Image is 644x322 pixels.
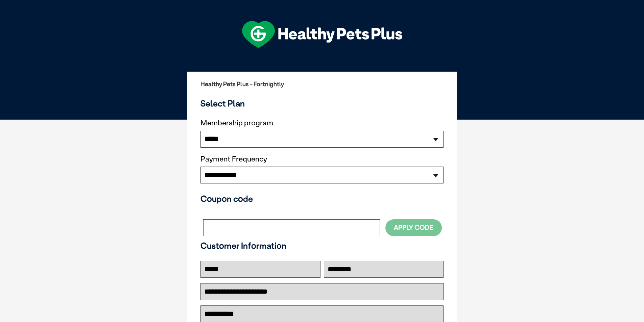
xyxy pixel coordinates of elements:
h3: Select Plan [200,98,444,108]
img: hpp-logo-landscape-green-white.png [242,21,402,48]
h3: Coupon code [200,194,444,204]
h2: Healthy Pets Plus - Fortnightly [200,81,444,88]
button: Apply Code [385,219,442,236]
h3: Customer Information [200,241,444,251]
label: Payment Frequency [200,155,267,164]
label: Membership program [200,119,444,127]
